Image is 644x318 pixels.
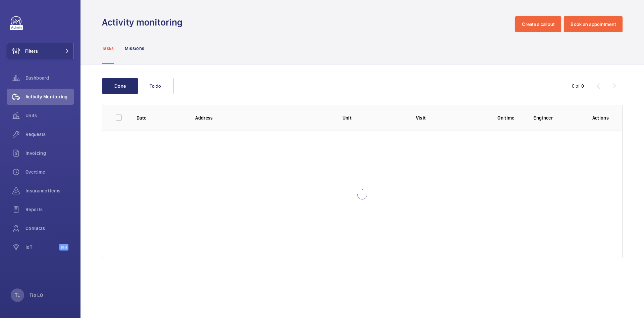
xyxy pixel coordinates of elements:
span: Beta [59,244,68,251]
span: Invoicing [25,150,74,156]
span: Dashboard [25,75,74,81]
button: Filters [7,43,74,59]
p: Date [137,115,184,121]
span: IoT [25,244,59,251]
span: Insurance items [25,187,74,194]
p: Engineer [533,115,581,121]
p: Unit [342,115,405,121]
p: Actions [592,115,609,121]
span: Overtime [25,169,74,175]
span: Units [25,112,74,119]
button: To do [138,78,174,94]
div: 0 of 0 [572,83,584,89]
span: Activity Monitoring [25,93,74,100]
span: Filters [25,48,38,54]
p: Missions [125,45,145,52]
button: Create a callout [515,16,561,32]
h1: Activity monitoring [102,16,186,29]
span: Reports [25,206,74,213]
p: Tasks [102,45,114,52]
span: Contacts [25,225,74,232]
p: Address [195,115,331,121]
p: Tio LO [30,292,43,299]
p: On time [489,115,523,121]
p: TL [15,292,20,299]
p: Visit [416,115,479,121]
span: Requests [25,131,74,138]
button: Book an appointment [564,16,623,32]
button: Done [102,78,138,94]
